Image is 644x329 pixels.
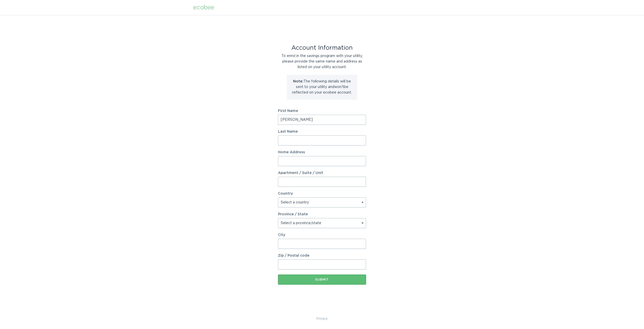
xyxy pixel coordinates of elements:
div: ecobee [193,5,214,10]
button: Submit [278,275,366,285]
label: First Name [278,109,366,113]
label: City [278,233,366,237]
label: Last Name [278,130,366,133]
label: Home Address [278,151,366,154]
label: Zip / Postal code [278,254,366,257]
label: Province / State [278,213,308,216]
label: Country [278,192,293,195]
p: The following details will be sent to your utility and won't be reflected on your ecobee account. [291,79,353,95]
strong: Note: [293,80,303,83]
div: Account Information [278,45,366,51]
label: Apartment / Suite / Unit [278,171,366,175]
a: Privacy Policy & Terms of Use [316,316,328,321]
div: To enrol in the savings program with your utility, please provide the same name and address as li... [278,53,366,70]
div: Submit [280,278,364,281]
